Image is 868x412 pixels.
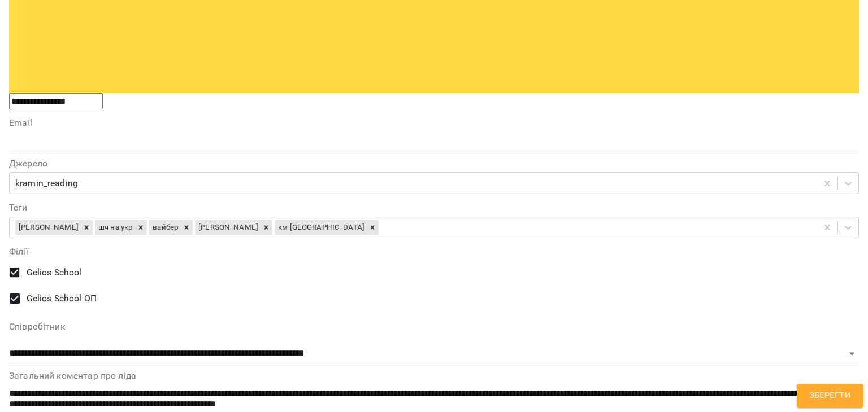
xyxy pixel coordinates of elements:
label: Теги [9,203,859,212]
span: Gelios School [27,266,82,279]
div: вайбер [149,220,180,235]
label: Філії [9,247,859,256]
label: Загальний коментар про ліда [9,371,859,380]
button: Зберегти [797,384,863,407]
div: [PERSON_NAME] [15,220,80,235]
div: шч на укр [95,220,134,235]
div: [PERSON_NAME] [195,220,260,235]
label: Співробітник [9,322,859,331]
div: км [GEOGRAPHIC_DATA] [275,220,366,235]
label: Джерело [9,159,859,168]
span: Gelios School ОП [27,292,97,305]
div: kramin_reading [15,177,78,190]
label: Email [9,119,859,128]
span: Зберегти [809,388,851,403]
